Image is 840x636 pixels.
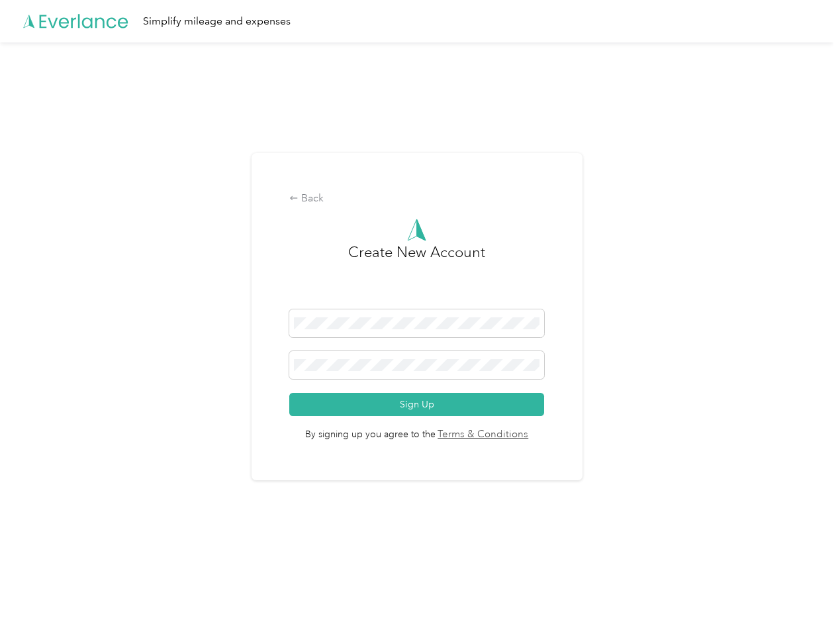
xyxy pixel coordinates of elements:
[289,416,544,443] span: By signing up you agree to the
[289,393,544,416] button: Sign Up
[143,13,291,30] div: Simplify mileage and expenses
[348,241,485,309] h3: Create New Account
[289,191,544,207] div: Back
[436,427,529,443] a: Terms & Conditions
